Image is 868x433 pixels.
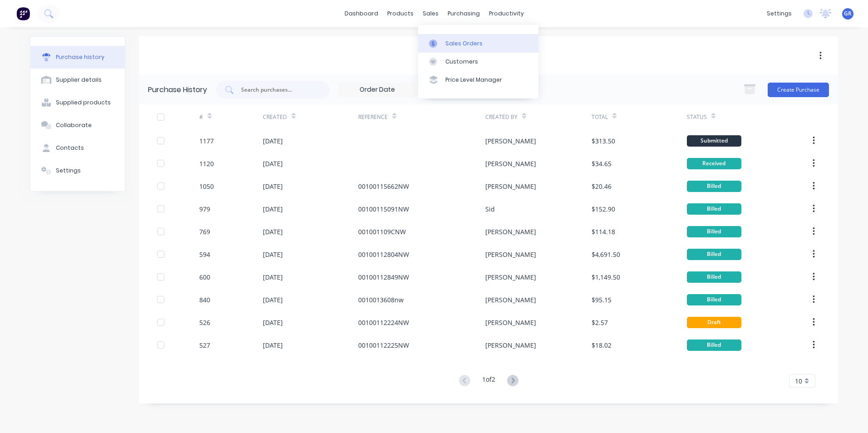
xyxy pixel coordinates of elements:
button: Collaborate [30,114,125,137]
span: GR [844,10,852,18]
div: 840 [199,295,210,305]
div: products [383,7,418,20]
div: [PERSON_NAME] [485,272,536,282]
div: Customers [445,58,478,66]
div: Billed [687,249,741,260]
div: Billed [687,226,741,237]
div: 00100112804NW [358,250,409,259]
div: Sid [485,204,495,214]
div: Billed [687,181,741,192]
div: 1 of 2 [482,374,495,388]
div: $313.50 [592,136,615,146]
div: Status [687,113,707,121]
span: 10 [795,376,802,386]
div: Settings [56,167,81,175]
div: $20.46 [592,182,612,191]
div: [DATE] [263,295,283,305]
div: Purchase History [148,84,207,95]
div: Received [687,158,741,169]
div: $1,149.50 [592,272,620,282]
div: 527 [199,340,210,350]
div: $114.18 [592,227,615,236]
div: [DATE] [263,159,283,168]
input: Search purchases... [240,85,316,94]
div: [DATE] [263,250,283,259]
div: [DATE] [263,340,283,350]
div: [PERSON_NAME] [485,136,536,146]
div: Submitted [687,135,741,147]
div: [PERSON_NAME] [485,340,536,350]
div: [PERSON_NAME] [485,250,536,259]
div: 1120 [199,159,214,168]
div: Price Level Manager [445,76,502,84]
div: 1177 [199,136,214,146]
div: Supplied products [56,98,111,107]
button: Contacts [30,137,125,159]
div: [PERSON_NAME] [485,159,536,168]
div: # [199,113,203,121]
a: Customers [418,53,538,71]
div: [PERSON_NAME] [485,295,536,305]
div: [DATE] [263,182,283,191]
div: Contacts [56,144,84,152]
a: dashboard [340,7,383,20]
div: 00100115662NW [358,182,409,191]
div: Sales Orders [445,39,483,48]
div: 00100115091NW [358,204,409,214]
div: $4,691.50 [592,250,620,259]
div: [PERSON_NAME] [485,318,536,327]
button: Create Purchase [768,83,829,97]
div: Billed [687,294,741,305]
div: [DATE] [263,204,283,214]
button: Purchase history [30,46,125,69]
div: Billed [687,340,741,351]
div: Billed [687,271,741,283]
div: Created By [485,113,518,121]
div: 00100112225NW [358,340,409,350]
div: Billed [687,203,741,215]
div: 1050 [199,182,214,191]
div: [PERSON_NAME] [485,182,536,191]
button: Supplier details [30,69,125,91]
div: [DATE] [263,272,283,282]
div: Draft [687,317,741,328]
div: Reference [358,113,388,121]
div: purchasing [443,7,484,20]
div: $34.65 [592,159,612,168]
a: Sales Orders [418,34,538,52]
button: Supplied products [30,91,125,114]
div: 769 [199,227,210,236]
div: Created [263,113,287,121]
button: Settings [30,159,125,182]
div: [DATE] [263,227,283,236]
div: Purchase history [56,53,104,61]
div: $2.57 [592,318,608,327]
input: Order Date [339,83,415,97]
div: Supplier details [56,76,102,84]
div: $18.02 [592,340,612,350]
div: 00100112849NW [358,272,409,282]
div: [DATE] [263,136,283,146]
div: [PERSON_NAME] [485,227,536,236]
div: 979 [199,204,210,214]
div: Collaborate [56,121,92,129]
a: Price Level Manager [418,71,538,89]
div: sales [418,7,443,20]
div: 00100112224NW [358,318,409,327]
div: 0010013608nw [358,295,404,305]
div: 526 [199,318,210,327]
div: Total [592,113,608,121]
div: $152.90 [592,204,615,214]
div: 001001109CNW [358,227,406,236]
div: $95.15 [592,295,612,305]
img: Factory [16,7,30,20]
div: 600 [199,272,210,282]
div: settings [762,7,796,20]
div: 594 [199,250,210,259]
div: productivity [484,7,528,20]
div: [DATE] [263,318,283,327]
